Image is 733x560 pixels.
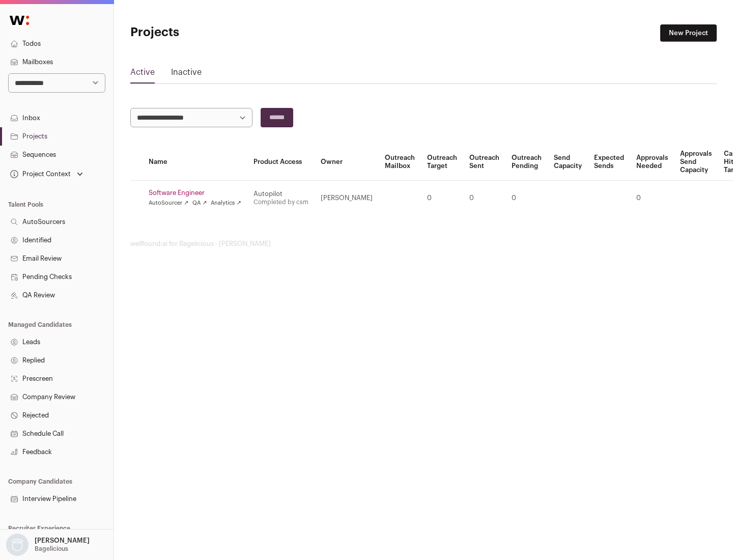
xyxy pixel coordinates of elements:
[8,167,85,181] button: Open dropdown
[35,545,68,553] p: Bagelicious
[171,66,202,82] a: Inactive
[548,144,588,181] th: Send Capacity
[630,181,674,216] td: 0
[130,240,717,248] footer: wellfound:ai for Bagelicious - [PERSON_NAME]
[630,144,674,181] th: Approvals Needed
[35,537,90,545] p: [PERSON_NAME]
[4,534,92,556] button: Open dropdown
[421,144,463,181] th: Outreach Target
[660,24,717,42] a: New Project
[588,144,630,181] th: Expected Sends
[4,10,35,31] img: Wellfound
[315,144,379,181] th: Owner
[505,181,548,216] td: 0
[130,66,155,82] a: Active
[143,144,247,181] th: Name
[379,144,421,181] th: Outreach Mailbox
[421,181,463,216] td: 0
[505,144,548,181] th: Outreach Pending
[6,534,29,556] img: nopic.png
[8,170,71,178] div: Project Context
[149,189,241,197] a: Software Engineer
[674,144,718,181] th: Approvals Send Capacity
[149,199,188,207] a: AutoSourcer ↗
[463,181,505,216] td: 0
[253,199,308,205] a: Completed by csm
[211,199,241,207] a: Analytics ↗
[192,199,207,207] a: QA ↗
[130,24,326,41] h1: Projects
[253,190,308,198] div: Autopilot
[463,144,505,181] th: Outreach Sent
[315,181,379,216] td: [PERSON_NAME]
[247,144,315,181] th: Product Access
